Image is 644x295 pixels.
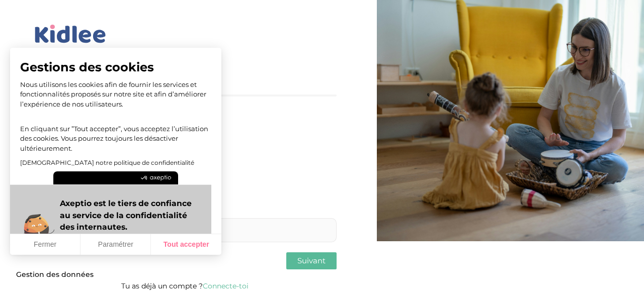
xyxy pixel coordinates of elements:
div: Axeptio est le tiers de confiance au service de la confidentialité des internautes. [60,198,199,233]
p: Tu as déjà un compte ? [33,279,337,292]
button: Consentements certifiés par [53,171,178,184]
button: Paramétrer [80,234,151,255]
p: En cliquant sur ”Tout accepter”, vous acceptez l’utilisation des cookies. Vous pourrez toujours l... [20,114,211,153]
span: Suivant [297,256,326,265]
p: Nous utilisons les cookies afin de fournir les services et fonctionnalités proposés sur notre sit... [20,80,211,110]
button: Suivant [286,252,337,269]
button: Fermer le widget sans consentement [10,264,100,285]
a: Connecte-toi [203,281,249,290]
button: Précédent [33,252,80,269]
img: logo_kidlee_bleu [33,23,108,46]
span: Gestion des données [16,270,94,279]
span: Consentements certifiés par [58,175,139,181]
a: [DEMOGRAPHIC_DATA] notre politique de confidentialité [20,159,194,166]
button: Fermer [10,234,80,255]
button: Tout accepter [151,234,221,255]
span: Gestions des cookies [20,60,211,75]
svg: Axeptio [141,163,171,193]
